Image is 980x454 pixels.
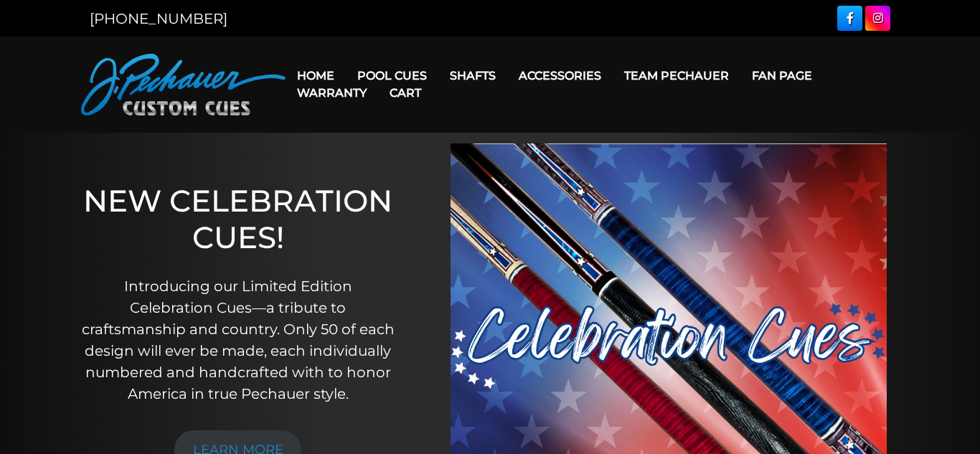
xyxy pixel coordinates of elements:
[90,10,227,27] a: [PHONE_NUMBER]
[740,57,824,94] a: Fan Page
[80,183,395,255] h1: NEW CELEBRATION CUES!
[613,57,740,94] a: Team Pechauer
[378,75,433,111] a: Cart
[286,57,346,94] a: Home
[507,57,613,94] a: Accessories
[81,54,286,115] img: Pechauer Custom Cues
[346,57,438,94] a: Pool Cues
[80,275,395,405] p: Introducing our Limited Edition Celebration Cues—a tribute to craftsmanship and country. Only 50 ...
[286,75,378,111] a: Warranty
[438,57,507,94] a: Shafts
